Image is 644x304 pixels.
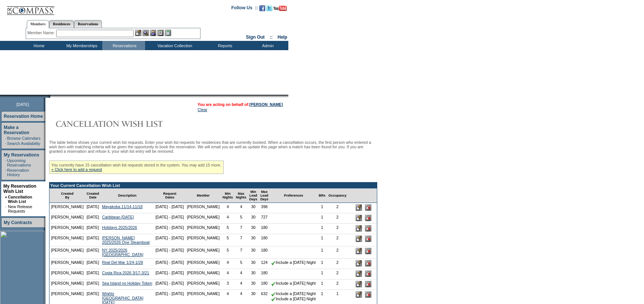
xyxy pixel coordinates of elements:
td: 2 [327,234,348,246]
a: Become our fan on Facebook [259,7,265,12]
img: chkSmaller.gif [271,261,276,265]
nobr: [DATE] - [DATE] [156,236,184,240]
nobr: Include a [DATE] Night [271,297,316,301]
td: · [5,158,6,167]
span: You are acting on behalf of: [198,102,283,107]
input: Edit this Request [356,236,362,242]
img: Reservations [157,30,164,36]
a: New Release Requests [8,204,32,213]
input: Edit this Request [356,281,362,287]
td: [DATE] [85,279,101,290]
input: Delete this Request [365,260,371,266]
a: Search Availability [7,141,40,146]
td: [PERSON_NAME] [49,269,85,279]
a: Reservation Home [4,114,43,119]
td: [DATE] [85,259,101,269]
td: 30 [248,246,259,259]
td: 180 [259,246,270,259]
a: Real Del Mar 1/24-1/28 [102,260,143,265]
td: [PERSON_NAME] [185,259,221,269]
td: Max Lead Days [259,188,270,203]
input: Delete this Request [365,248,371,254]
td: Your Current Cancellation Wish List [49,182,377,188]
td: · [5,141,6,146]
td: Created Date [85,188,101,203]
img: promoShadowLeftCorner.gif [48,95,50,98]
td: 2 [327,213,348,224]
input: Delete this Request [365,271,371,277]
input: Edit this Request [356,248,362,254]
a: Sign Out [246,35,265,40]
input: Delete this Request [365,215,371,221]
nobr: Include a [DATE] Night [271,291,316,296]
td: [PERSON_NAME] [185,234,221,246]
td: [PERSON_NAME] [185,246,221,259]
a: Follow us on Twitter [266,7,272,12]
td: 727 [259,213,270,224]
input: Delete this Request [365,281,371,287]
a: Sea Island no Holiday Token [102,281,152,285]
img: Cancellation Wish List [49,116,198,131]
td: [DATE] [85,269,101,279]
a: My Contracts [4,220,32,225]
td: 1 [317,279,327,290]
td: 1 [317,203,327,213]
td: 5 [234,213,248,224]
a: Residences [49,20,74,28]
td: 4 [234,269,248,279]
input: Edit this Request [356,271,362,277]
td: 5 [234,259,248,269]
td: 1 [317,259,327,269]
td: 2 [327,269,348,279]
td: 5 [221,234,234,246]
a: » Click here to add a request [51,167,102,172]
a: [PERSON_NAME] [250,102,283,107]
td: [DATE] [85,213,101,224]
b: » [5,195,7,199]
a: Clear [198,107,207,112]
td: Reports [203,41,246,50]
td: 4 [221,269,234,279]
td: Min Lead Days [248,188,259,203]
td: 180 [259,224,270,234]
a: Costa Rica 2026 3/17-3/21 [102,271,149,275]
td: Occupancy [327,188,348,203]
td: 2 [327,246,348,259]
a: Caribbean [DATE] [102,215,134,219]
td: Home [17,41,60,50]
input: Edit this Request [356,215,362,221]
td: 1 [317,269,327,279]
td: 1 [317,213,327,224]
td: 4 [221,203,234,213]
td: My Memberships [60,41,102,50]
nobr: [DATE] - [DATE] [156,225,184,230]
nobr: [DATE] - [DATE] [156,215,184,219]
a: Members [27,20,49,28]
td: 180 [259,234,270,246]
a: Upcoming Reservations [7,158,31,167]
nobr: Include a [DATE] Night [271,260,316,265]
td: 4 [234,279,248,290]
img: b_calculator.gif [165,30,171,36]
img: Impersonate [150,30,156,36]
td: Max Nights [234,188,248,203]
a: Holidays 2025/2026 [102,225,137,230]
td: 30 [248,259,259,269]
td: 3 [221,279,234,290]
td: [PERSON_NAME] [49,203,85,213]
nobr: Include a [DATE] Night [271,281,316,285]
td: [PERSON_NAME] [49,213,85,224]
a: Make a Reservation [4,125,29,135]
td: Follow Us :: [231,4,258,13]
td: [DATE] [85,203,101,213]
td: [PERSON_NAME] [49,259,85,269]
td: 2 [327,203,348,213]
td: 1 [317,224,327,234]
td: 7 [234,224,248,234]
td: [PERSON_NAME] [49,246,85,259]
span: :: [270,35,273,40]
td: [PERSON_NAME] [49,224,85,234]
div: You currently have 15 cancellation wish list requests stored in the system. You may add 15 more. [49,161,224,174]
a: Browse Calendars [7,136,41,140]
td: Admin [246,41,288,50]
